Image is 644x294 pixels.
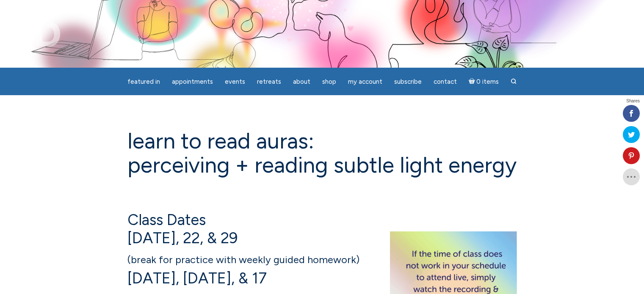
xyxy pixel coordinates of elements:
span: 0 items [476,79,499,85]
span: Shop [322,78,336,85]
a: Cart0 items [464,73,504,90]
span: Shares [626,99,640,103]
img: Jamie Butler. The Everyday Medium [13,13,61,47]
span: (break for practice with weekly guided homework) [127,253,359,266]
a: Appointments [167,74,218,90]
a: Retreats [252,74,286,90]
a: featured in [122,74,165,90]
span: Appointments [172,78,213,85]
a: About [288,74,315,90]
span: Events [225,78,245,85]
a: Contact [428,74,462,90]
a: Shop [317,74,341,90]
a: My Account [343,74,387,90]
h4: Class Dates [DATE], 22, & 29 [127,211,517,247]
span: featured in [127,78,160,85]
a: Subscribe [389,74,427,90]
span: Contact [434,78,457,85]
span: My Account [348,78,382,85]
h1: Learn to Read Auras: perceiving + reading subtle light energy [127,129,517,177]
span: Retreats [257,78,281,85]
h4: [DATE], [DATE], & 17 [127,249,517,287]
a: Events [220,74,250,90]
span: About [293,78,310,85]
i: Cart [469,78,477,85]
span: Subscribe [394,78,422,85]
